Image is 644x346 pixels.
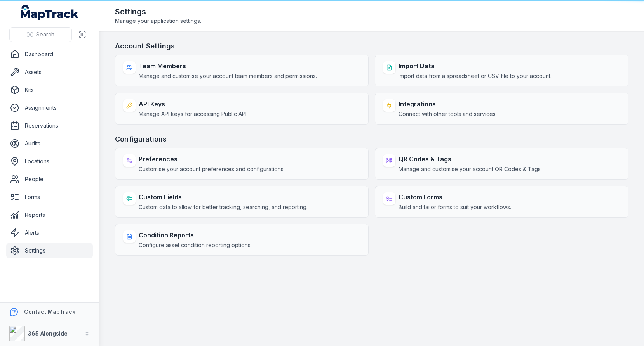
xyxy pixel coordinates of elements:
span: Build and tailor forms to suit your workflows. [399,203,511,211]
a: Assignments [6,100,93,116]
a: Custom FieldsCustom data to allow for better tracking, searching, and reporting. [115,186,369,218]
strong: API Keys [139,99,248,109]
a: Team MembersManage and customise your account team members and permissions. [115,55,369,86]
span: Connect with other tools and services. [399,110,497,118]
span: Custom data to allow for better tracking, searching, and reporting. [139,203,308,211]
a: QR Codes & TagsManage and customise your account QR Codes & Tags. [375,148,628,180]
h3: Configurations [115,134,628,145]
a: Forms [6,189,93,205]
a: Custom FormsBuild and tailor forms to suit your workflows. [375,186,628,218]
a: MapTrack [21,5,79,20]
a: PreferencesCustomise your account preferences and configurations. [115,148,369,180]
span: Customise your account preferences and configurations. [139,165,285,173]
strong: Import Data [399,61,552,71]
span: Manage and customise your account team members and permissions. [139,72,317,80]
strong: 365 Alongside [28,330,68,337]
a: Kits [6,82,93,98]
span: Manage and customise your account QR Codes & Tags. [399,165,542,173]
a: Locations [6,154,93,169]
strong: Condition Reports [139,230,252,240]
button: Search [9,27,72,42]
span: Search [36,31,54,38]
span: Configure asset condition reporting options. [139,241,252,249]
a: Reports [6,207,93,223]
strong: Preferences [139,154,285,164]
a: Condition ReportsConfigure asset condition reporting options. [115,224,369,256]
span: Manage API keys for accessing Public API. [139,110,248,118]
a: Settings [6,243,93,258]
strong: Integrations [399,99,497,109]
strong: Team Members [139,61,317,71]
a: Audits [6,136,93,151]
strong: QR Codes & Tags [399,154,542,164]
strong: Contact MapTrack [24,308,75,315]
span: Manage your application settings. [115,17,201,25]
a: Dashboard [6,47,93,62]
a: Assets [6,64,93,80]
h3: Account Settings [115,41,628,52]
span: Import data from a spreadsheet or CSV file to your account. [399,72,552,80]
a: Reservations [6,118,93,133]
a: People [6,171,93,187]
strong: Custom Forms [399,192,511,202]
a: Alerts [6,225,93,240]
a: Import DataImport data from a spreadsheet or CSV file to your account. [375,55,628,86]
strong: Custom Fields [139,192,308,202]
h2: Settings [115,6,201,17]
a: IntegrationsConnect with other tools and services. [375,93,628,125]
a: API KeysManage API keys for accessing Public API. [115,93,369,125]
